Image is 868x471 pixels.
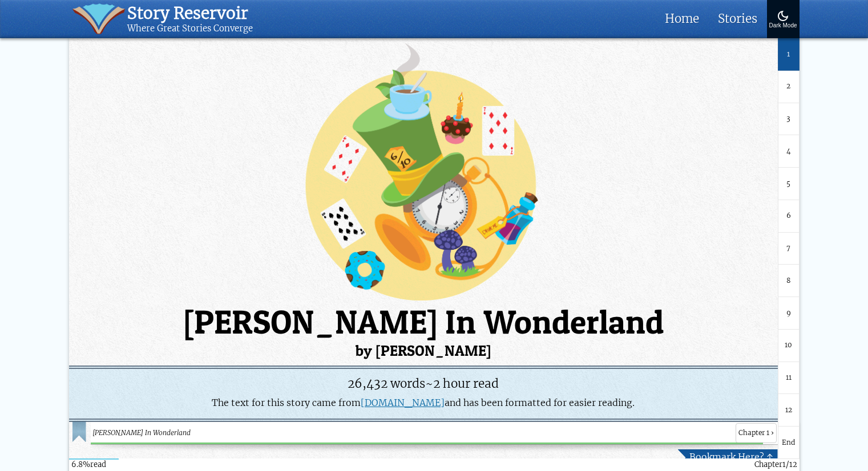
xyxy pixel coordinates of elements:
[778,394,800,427] a: 12
[778,168,800,200] a: 5
[69,343,800,358] small: by [PERSON_NAME]
[786,372,792,383] span: 11
[786,243,790,254] span: 7
[778,233,800,265] a: 7
[127,3,253,23] div: Story Reservoir
[786,146,791,157] span: 4
[778,103,800,136] a: 3
[776,9,790,23] img: Turn On Dark Mode
[785,340,792,351] span: 10
[754,459,797,470] div: Chapter /12
[778,362,800,395] a: 11
[786,210,791,221] span: 6
[678,449,778,466] a: Bookmark Here? ↑
[778,135,800,168] a: 4
[785,405,792,416] span: 12
[778,71,800,103] a: 2
[778,265,800,297] a: 8
[787,49,790,60] span: 1
[92,428,731,438] span: [PERSON_NAME] In Wonderland
[348,376,425,391] span: Word Count
[433,376,499,391] span: 2 hour read
[71,460,90,469] span: 6.8%
[361,397,445,409] a: [DOMAIN_NAME]
[72,3,126,34] img: icon of book with waver spilling out.
[778,297,800,330] a: 9
[786,178,790,189] span: 5
[127,23,253,34] div: Where Great Stories Converge
[786,113,790,124] span: 3
[75,375,772,393] div: ~
[75,397,772,409] p: The text for this story came from and has been formatted for easier reading.
[778,427,800,459] a: End
[786,308,791,319] span: 9
[786,275,791,286] span: 8
[69,306,800,358] h1: [PERSON_NAME] In Wonderland
[769,23,797,29] div: Dark Mode
[736,423,777,443] span: Chapter 1 ›
[71,459,106,470] div: read
[786,81,790,92] span: 2
[778,200,800,233] a: 6
[778,330,800,362] a: 10
[782,460,786,469] span: 1
[778,38,800,71] a: 1
[689,451,773,463] span: Bookmark Here? ↑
